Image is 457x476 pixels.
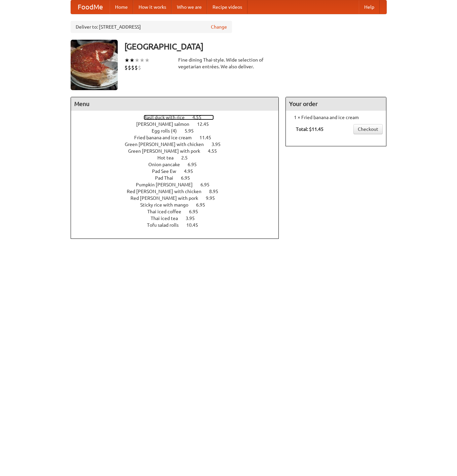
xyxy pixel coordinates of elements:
span: 11.45 [199,135,218,140]
span: 6.95 [181,175,197,181]
a: Home [110,0,133,14]
a: Checkout [353,124,383,134]
a: Recipe videos [207,0,247,14]
span: 9.95 [206,195,222,201]
span: 8.95 [209,189,225,194]
li: $ [131,64,135,71]
li: $ [135,64,138,71]
span: Sticky rice with mango [140,202,195,208]
li: 1 × Fried banana and ice cream [289,114,383,121]
span: Egg rolls (4) [152,128,184,134]
span: Hot tea [157,155,180,160]
a: Red [PERSON_NAME] with pork 9.95 [130,195,227,201]
a: FoodMe [71,0,110,14]
li: $ [124,64,128,71]
span: 6.95 [188,162,203,167]
a: Tofu salad rolls 10.45 [147,222,211,228]
div: Fine dining Thai-style. Wide selection of vegetarian entrées. We also deliver. [178,57,279,70]
span: Pad Thai [155,175,180,181]
span: 10.45 [186,222,205,228]
span: Onion pancake [148,162,187,167]
span: Tofu salad rolls [147,222,185,228]
span: 6.95 [200,182,216,187]
h4: Menu [71,97,279,111]
span: Fried banana and ice cream [134,135,198,140]
a: How it works [133,0,172,14]
li: $ [138,64,141,71]
a: Fried banana and ice cream 11.45 [134,135,224,140]
span: 3.95 [186,216,201,221]
a: Who we are [172,0,207,14]
h3: [GEOGRAPHIC_DATA] [124,40,387,53]
li: ★ [140,57,145,64]
span: 4.55 [192,115,208,120]
a: Green [PERSON_NAME] with pork 4.55 [128,148,229,154]
span: 4.55 [208,148,224,154]
a: Thai iced tea 3.95 [151,216,207,221]
a: [PERSON_NAME] salmon 12.45 [136,121,221,127]
div: Deliver to: [STREET_ADDRESS] [71,21,232,33]
span: Basil duck with rice [144,115,191,120]
span: 6.95 [189,209,205,214]
a: Hot tea 2.5 [157,155,200,160]
a: Pumpkin [PERSON_NAME] 6.95 [136,182,222,187]
li: ★ [135,57,140,64]
li: ★ [129,57,135,64]
a: Onion pancake 6.95 [148,162,209,167]
span: Pad See Ew [152,169,183,174]
a: Sticky rice with mango 6.95 [140,202,218,208]
b: Total: $11.45 [296,126,323,132]
span: Red [PERSON_NAME] with pork [130,195,205,201]
li: $ [128,64,131,71]
a: Egg rolls (4) 5.95 [152,128,206,134]
span: Green [PERSON_NAME] with pork [128,148,207,154]
li: ★ [145,57,150,64]
span: 2.5 [181,155,194,160]
span: 6.95 [196,202,212,208]
a: Help [359,0,380,14]
a: Pad See Ew 4.95 [152,169,205,174]
span: Thai iced tea [151,216,185,221]
span: 5.95 [185,128,200,134]
a: Change [211,24,227,30]
a: Green [PERSON_NAME] with chicken 3.95 [125,142,233,147]
a: Pad Thai 6.95 [155,175,202,181]
a: Red [PERSON_NAME] with chicken 8.95 [127,189,231,194]
li: ★ [124,57,129,64]
span: 12.45 [197,121,216,127]
span: Thai iced coffee [147,209,188,214]
span: [PERSON_NAME] salmon [136,121,196,127]
span: 3.95 [212,142,227,147]
span: Red [PERSON_NAME] with chicken [127,189,208,194]
span: Green [PERSON_NAME] with chicken [125,142,211,147]
a: Thai iced coffee 6.95 [147,209,211,214]
h4: Your order [286,97,386,111]
img: angular.jpg [71,40,118,90]
span: Pumpkin [PERSON_NAME] [136,182,199,187]
a: Basil duck with rice 4.55 [144,115,214,120]
span: 4.95 [184,169,200,174]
